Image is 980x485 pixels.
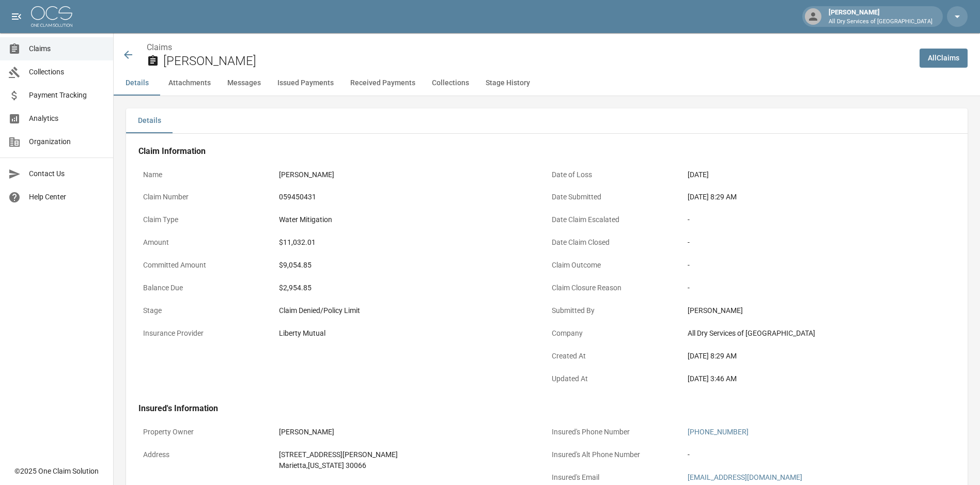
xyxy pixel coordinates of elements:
[547,422,683,442] p: Insured's Phone Number
[547,301,683,321] p: Submitted By
[279,427,542,437] div: [PERSON_NAME]
[138,403,955,414] h4: Insured's Information
[688,428,749,436] a: [PHONE_NUMBER]
[547,187,683,207] p: Date Submitted
[477,71,538,96] button: Stage History
[279,283,542,293] div: $2,954.85
[269,71,342,96] button: Issued Payments
[160,71,219,96] button: Attachments
[138,232,274,253] p: Amount
[29,136,105,147] span: Organization
[688,237,951,248] div: -
[547,445,683,465] p: Insured's Alt Phone Number
[29,43,105,54] span: Claims
[279,449,542,460] div: [STREET_ADDRESS][PERSON_NAME]
[688,449,951,460] div: -
[14,466,99,476] div: © 2025 One Claim Solution
[279,328,542,339] div: Liberty Mutual
[547,165,683,185] p: Date of Loss
[547,232,683,253] p: Date Claim Closed
[138,210,274,230] p: Claim Type
[138,146,955,157] h4: Claim Information
[6,6,27,27] button: open drawer
[31,6,72,27] img: ocs-logo-white-transparent.png
[138,323,274,343] p: Insurance Provider
[547,369,683,389] p: Updated At
[825,7,937,26] div: [PERSON_NAME]
[829,18,932,26] p: All Dry Services of [GEOGRAPHIC_DATA]
[138,165,274,185] p: Name
[688,328,951,339] div: All Dry Services of [GEOGRAPHIC_DATA]
[279,237,542,248] div: $11,032.01
[279,169,542,180] div: [PERSON_NAME]
[138,278,274,298] p: Balance Due
[279,260,542,271] div: $9,054.85
[126,108,968,133] div: details tabs
[279,460,542,471] div: Marietta , [US_STATE] 30066
[424,71,477,96] button: Collections
[342,71,424,96] button: Received Payments
[29,192,105,202] span: Help Center
[114,71,980,96] div: anchor tabs
[688,214,951,225] div: -
[547,323,683,343] p: Company
[163,54,911,69] h2: [PERSON_NAME]
[688,169,951,180] div: [DATE]
[219,71,269,96] button: Messages
[547,278,683,298] p: Claim Closure Reason
[138,422,274,442] p: Property Owner
[688,192,951,202] div: [DATE] 8:29 AM
[29,168,105,179] span: Contact Us
[547,255,683,275] p: Claim Outcome
[279,305,542,316] div: Claim Denied/Policy Limit
[279,214,542,225] div: Water Mitigation
[920,49,968,68] a: AllClaims
[688,283,951,293] div: -
[688,473,802,481] a: [EMAIL_ADDRESS][DOMAIN_NAME]
[138,301,274,321] p: Stage
[688,351,951,362] div: [DATE] 8:29 AM
[688,260,951,271] div: -
[147,42,172,52] a: Claims
[29,113,105,124] span: Analytics
[138,445,274,465] p: Address
[114,71,160,96] button: Details
[688,373,951,384] div: [DATE] 3:46 AM
[279,192,542,202] div: 059450431
[547,346,683,366] p: Created At
[138,255,274,275] p: Committed Amount
[126,108,173,133] button: Details
[688,305,951,316] div: [PERSON_NAME]
[29,90,105,101] span: Payment Tracking
[138,187,274,207] p: Claim Number
[147,41,911,54] nav: breadcrumb
[547,210,683,230] p: Date Claim Escalated
[29,67,105,77] span: Collections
